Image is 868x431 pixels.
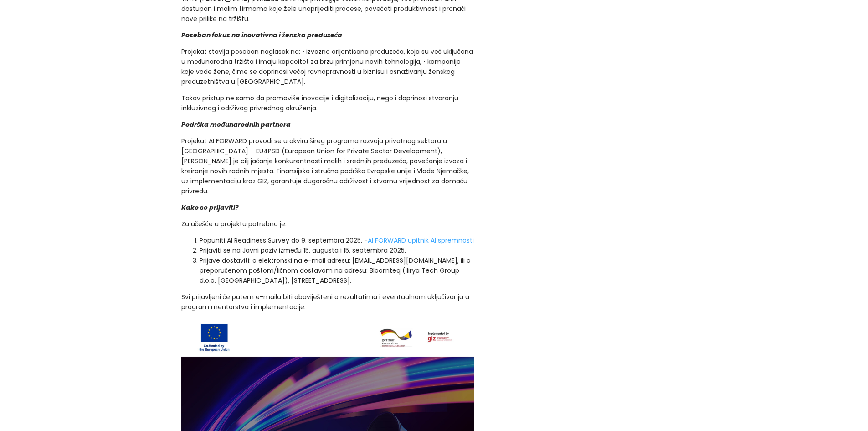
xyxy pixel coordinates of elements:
[181,136,475,196] p: Projekat AI FORWARD provodi se u okviru šireg programa razvoja privatnog sektora u [GEOGRAPHIC_DA...
[200,235,475,245] li: Popuniti AI Readiness Survey do 9. septembra 2025. -
[181,219,475,229] p: Za učešće u projektu potrebno je:
[368,236,474,245] a: AI FORWARD upitnik AI spremnosti
[181,47,475,87] p: Projekat stavlja poseban naglasak na: • izvozno orijentisana preduzeća, koja su već uključena u m...
[200,255,475,286] li: Prijave dostaviti: o elektronski na e-mail adresu: [EMAIL_ADDRESS][DOMAIN_NAME], ili o preporučen...
[181,292,475,312] p: Svi prijavljeni će putem e-maila biti obaviješteni o rezultatima i eventualnom uključivanju u pro...
[181,93,475,113] p: Takav pristup ne samo da promoviše inovacije i digitalizaciju, nego i doprinosi stvaranju inkluzi...
[200,245,475,255] li: Prijaviti se na Javni poziv između 15. augusta i 15. septembra 2025.
[181,203,239,212] strong: Kako se prijaviti?
[181,120,291,129] strong: Podrška međunarodnih partnera
[181,31,343,40] strong: Poseban fokus na inovativna i ženska preduzeća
